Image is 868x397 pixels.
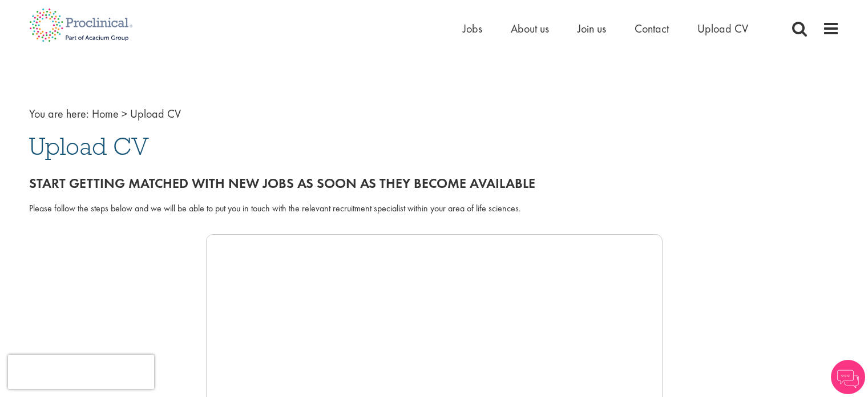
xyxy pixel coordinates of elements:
img: Chatbot [831,360,865,394]
a: Upload CV [697,21,748,36]
a: Join us [578,21,606,36]
a: About us [511,21,549,36]
span: You are here: [29,106,89,121]
span: Upload CV [29,131,149,162]
a: Contact [635,21,669,36]
a: Jobs [463,21,482,36]
div: Please follow the steps below and we will be able to put you in touch with the relevant recruitme... [29,202,839,215]
a: breadcrumb link [92,106,119,121]
span: > [122,106,127,121]
h2: Start getting matched with new jobs as soon as they become available [29,176,839,191]
span: Upload CV [130,106,181,121]
iframe: reCAPTCHA [8,355,154,389]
